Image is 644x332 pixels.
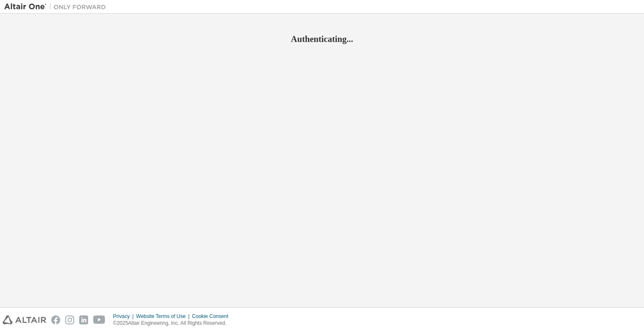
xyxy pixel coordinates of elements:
[3,315,46,324] img: altair_logo.svg
[4,33,640,45] h2: Authenticating...
[136,313,192,320] div: Website Terms of Use
[192,313,233,320] div: Cookie Consent
[51,315,60,324] img: facebook.svg
[65,315,74,324] img: instagram.svg
[79,315,88,324] img: linkedin.svg
[113,313,136,320] div: Privacy
[113,320,233,327] p: © 2025 Altair Engineering, Inc. All Rights Reserved.
[93,315,105,324] img: youtube.svg
[4,3,110,11] img: Altair One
